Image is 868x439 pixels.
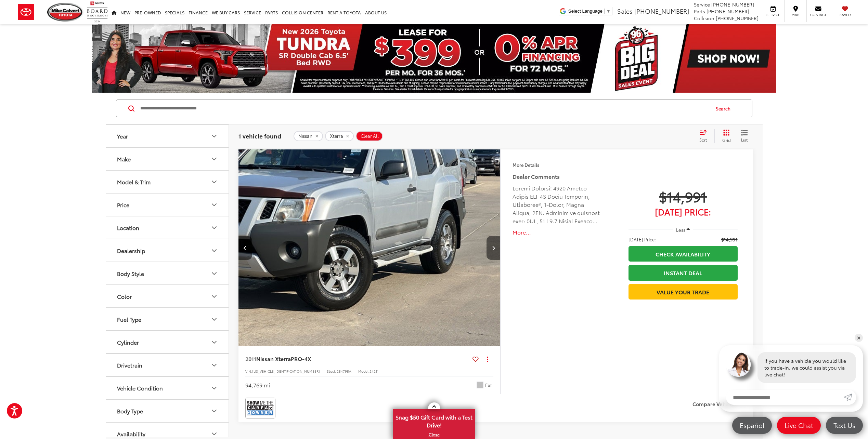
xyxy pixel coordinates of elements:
span: List [741,137,748,143]
div: Dealership [117,247,145,254]
div: 94,769 mi [245,381,270,389]
div: Location [117,224,139,231]
a: 2011Nissan XterraPRO-4X [245,355,470,362]
div: Body Type [210,407,218,415]
span: [PHONE_NUMBER] [707,8,749,15]
button: remove Nissan [294,131,323,141]
button: PricePrice [106,194,229,216]
div: Loremi Dolorsi! 4920 Ametco Adipis ELI-4S Doeiu Temporin, Utlaboree®, 1-Dolor, Magna Aliqua, 2EN.... [513,184,600,225]
span: [PHONE_NUMBER] [716,15,759,22]
a: Value Your Trade [629,284,738,300]
button: CylinderCylinder [106,331,229,353]
h4: More Details [513,162,600,167]
button: YearYear [106,125,229,147]
div: Drivetrain [117,362,142,368]
div: Make [117,156,131,162]
span: Snag $50 Gift Card with a Test Drive! [394,410,475,431]
div: 2011 Nissan Xterra PRO-4X 2 [238,149,501,346]
span: 1 vehicle found [238,132,281,140]
span: Xterra [330,133,343,139]
span: Model: [358,369,370,374]
div: Vehicle Condition [117,385,163,391]
div: Availability [210,430,218,438]
div: Model & Trim [210,178,218,186]
button: Fuel TypeFuel Type [106,308,229,330]
span: Parts [694,8,705,15]
span: 2011 [245,355,256,362]
span: PRO-4X [291,355,311,362]
span: Map [788,12,803,17]
span: 254795A [337,369,351,374]
span: $14,991 [629,188,738,205]
button: Search [709,100,740,117]
a: Select Language​ [568,9,611,14]
span: Text Us [830,421,859,429]
div: Drivetrain [210,361,218,369]
span: Service [765,12,781,17]
span: Select Language [568,9,603,14]
button: Clear All [356,131,383,141]
span: Less [676,227,685,233]
a: Text Us [826,417,863,434]
button: List View [736,129,753,143]
button: remove Xterra [325,131,354,141]
div: Year [117,133,128,139]
span: ▼ [606,9,611,14]
button: Model & TrimModel & Trim [106,171,229,193]
input: Enter your message [726,390,844,405]
span: Sales [617,6,633,15]
input: Search by Make, Model, or Keyword [140,100,709,117]
div: Year [210,132,218,140]
div: Color [210,292,218,301]
img: New 2026 Toyota Tundra [92,24,776,93]
a: Submit [844,390,856,405]
button: DrivetrainDrivetrain [106,354,229,376]
div: Vehicle Condition [210,384,218,392]
span: Nissan [298,133,312,139]
div: Fuel Type [117,316,141,322]
span: [PHONE_NUMBER] [634,6,689,15]
span: Saved [838,12,853,17]
span: Grid [722,137,731,143]
a: Español [732,417,772,434]
button: Previous image [238,236,252,260]
button: Next image [487,236,500,260]
span: [PHONE_NUMBER] [711,1,754,8]
span: Collision [694,15,714,22]
span: VIN: [245,369,252,374]
span: Español [736,421,768,429]
button: Vehicle ConditionVehicle Condition [106,377,229,399]
span: [DATE] Price: [629,236,656,243]
h5: Dealer Comments [513,172,600,181]
span: Silver Lightning [477,382,483,388]
button: Body TypeBody Type [106,400,229,422]
span: [US_VEHICLE_IDENTIFICATION_NUMBER] [252,369,320,374]
span: Live Chat [781,421,817,429]
img: Agent profile photo [726,352,751,377]
div: Fuel Type [210,315,218,323]
span: Nissan Xterra [256,355,291,362]
div: Price [117,201,129,208]
img: 2011 Nissan Xterra PRO-4X [238,149,501,347]
div: Cylinder [117,339,139,345]
div: Dealership [210,247,218,255]
div: Body Style [210,269,218,278]
button: Select sort value [696,129,714,143]
button: DealershipDealership [106,239,229,262]
div: Availability [117,430,145,437]
a: 2011 Nissan Xterra PRO-4X2011 Nissan Xterra PRO-4X2011 Nissan Xterra PRO-4X2011 Nissan Xterra PRO-4X [238,149,501,346]
span: Ext. [485,382,493,388]
div: Body Type [117,408,143,414]
span: $14,991 [721,236,738,243]
span: [DATE] Price: [629,208,738,215]
label: Compare Vehicle [692,401,746,408]
img: View CARFAX report [247,399,274,417]
button: ColorColor [106,285,229,307]
span: dropdown dots [487,356,488,362]
span: Service [694,1,710,8]
a: Check Availability [629,246,738,262]
div: Make [210,155,218,163]
button: Actions [481,353,493,365]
